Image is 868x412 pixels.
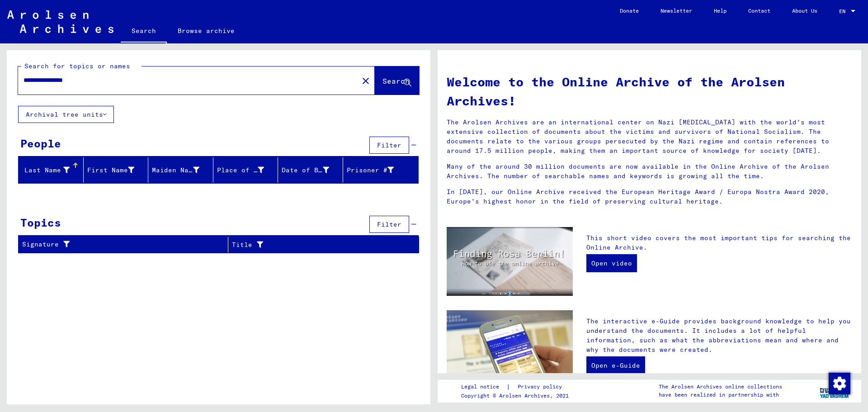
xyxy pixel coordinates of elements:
mat-header-cell: Date of Birth [278,157,343,183]
a: Browse archive [167,20,245,42]
div: People [20,135,61,152]
div: Title [232,237,408,252]
img: eguide.jpg [447,310,573,394]
div: Prisoner # [347,163,408,177]
button: Search [375,66,419,95]
button: Clear [357,71,375,90]
span: Filter [377,220,401,228]
div: Last Name [22,163,83,177]
mat-header-cell: Last Name [19,157,84,183]
mat-header-cell: First Name [84,157,149,183]
h1: Welcome to the Online Archive of the Arolsen Archives! [447,72,852,110]
p: This short video covers the most important tips for searching the Online Archive. [586,233,852,252]
button: Filter [369,216,409,233]
img: Change consent [829,373,850,394]
span: EN [839,8,849,14]
div: Maiden Name [152,163,213,177]
p: Copyright © Arolsen Archives, 2021 [461,392,573,400]
div: Place of Birth [217,163,278,177]
mat-header-cell: Prisoner # [343,157,419,183]
div: Place of Birth [217,166,264,175]
img: Arolsen_neg.svg [7,10,113,33]
div: Date of Birth [282,166,329,175]
a: Search [121,20,167,43]
p: have been realized in partnership with [659,391,782,399]
div: Last Name [22,166,70,175]
div: First Name [87,163,148,177]
div: Title [232,240,396,250]
a: Open video [586,254,637,272]
mat-header-cell: Maiden Name [148,157,213,183]
button: Filter [369,137,409,154]
mat-header-cell: Place of Birth [213,157,278,183]
p: The Arolsen Archives online collections [659,383,782,391]
div: Maiden Name [152,166,199,175]
div: Signature [22,237,228,252]
img: video.jpg [447,227,573,296]
div: | [461,382,573,392]
div: Date of Birth [282,163,343,177]
p: The Arolsen Archives are an international center on Nazi [MEDICAL_DATA] with the world’s most ext... [447,118,852,156]
p: Many of the around 30 million documents are now available in the Online Archive of the Arolsen Ar... [447,162,852,181]
img: yv_logo.png [818,379,852,402]
div: First Name [87,166,135,175]
div: Signature [22,240,217,249]
div: Topics [20,214,61,231]
a: Legal notice [461,382,506,392]
button: Archival tree units [18,106,114,123]
p: In [DATE], our Online Archive received the European Heritage Award / Europa Nostra Award 2020, Eu... [447,187,852,206]
mat-icon: close [360,76,371,86]
span: Filter [377,141,401,149]
div: Prisoner # [347,166,394,175]
p: The interactive e-Guide provides background knowledge to help you understand the documents. It in... [586,317,852,355]
a: Privacy policy [510,382,573,392]
a: Open e-Guide [586,356,645,374]
span: Search [382,76,410,85]
mat-label: Search for topics or names [24,62,130,70]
